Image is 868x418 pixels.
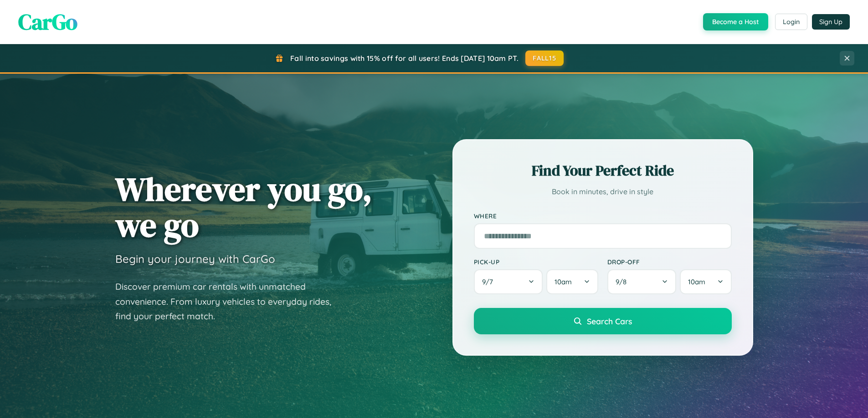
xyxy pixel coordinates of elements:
[115,279,343,324] p: Discover premium car rentals with unmatched convenience. From luxury vehicles to everyday rides, ...
[546,269,598,294] button: 10am
[607,269,677,294] button: 9/8
[115,171,372,243] h1: Wherever you go, we go
[775,14,807,30] button: Login
[474,269,543,294] button: 9/7
[688,277,705,286] span: 10am
[555,277,572,286] span: 10am
[290,54,519,63] span: Fall into savings with 15% off for all users! Ends [DATE] 10am PT.
[474,185,732,198] p: Book in minutes, drive in style
[474,161,732,181] h2: Find Your Perfect Ride
[115,252,275,266] h3: Begin your journey with CarGo
[680,269,731,294] button: 10am
[812,14,850,30] button: Sign Up
[482,277,498,286] span: 9 / 7
[474,308,732,334] button: Search Cars
[607,258,732,266] label: Drop-off
[18,7,77,37] span: CarGo
[525,50,564,66] button: FALL15
[587,316,632,326] span: Search Cars
[474,212,732,220] label: Where
[616,277,631,286] span: 9 / 8
[474,258,598,266] label: Pick-up
[703,13,768,30] button: Become a Host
